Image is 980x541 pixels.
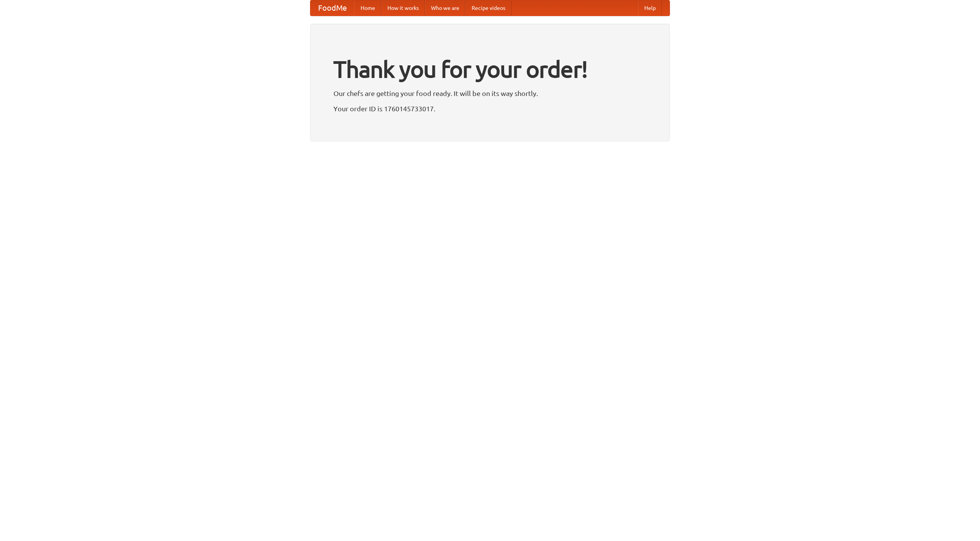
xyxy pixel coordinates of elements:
a: FoodMe [310,0,354,16]
a: Who we are [425,0,465,16]
a: Help [638,0,662,16]
a: How it works [381,0,425,16]
a: Home [354,0,381,16]
p: Your order ID is 1760145733017. [333,103,647,114]
a: Recipe videos [465,0,511,16]
h1: Thank you for your order! [333,51,647,88]
p: Our chefs are getting your food ready. It will be on its way shortly. [333,88,647,99]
